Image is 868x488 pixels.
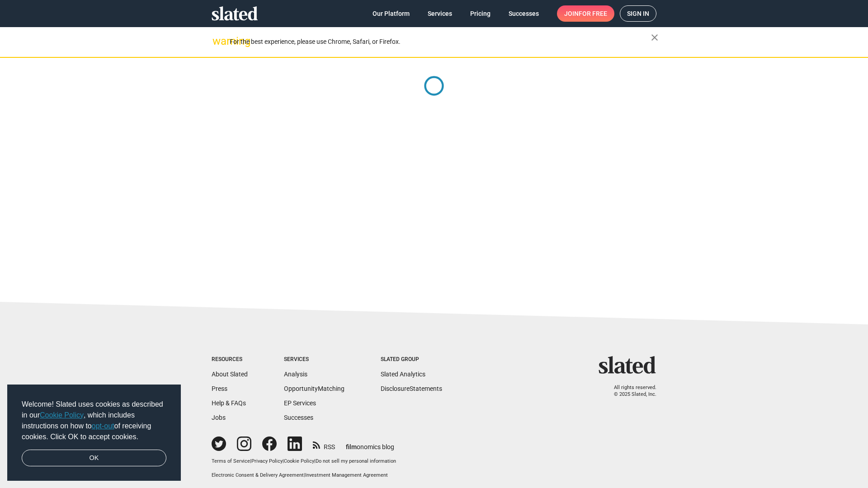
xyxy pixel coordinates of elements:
[284,356,344,363] div: Services
[284,399,316,407] a: EP Services
[501,5,546,22] a: Successes
[365,5,417,22] a: Our Platform
[7,385,181,481] div: cookieconsent
[373,5,410,22] span: Our Platform
[420,5,459,22] a: Services
[22,399,166,442] span: Welcome! Slated uses cookies as described in our , which includes instructions on how to of recei...
[620,5,656,22] a: Sign in
[604,385,656,398] p: All rights reserved. © 2025 Slated, Inc.
[92,422,114,430] a: opt-out
[346,436,394,451] a: filmonomics blog
[428,5,452,22] span: Services
[579,5,607,22] span: for free
[212,371,248,378] a: About Slated
[40,411,84,419] a: Cookie Policy
[212,472,304,478] a: Electronic Consent & Delivery Agreement
[230,36,651,48] div: For the best experience, please use Chrome, Safari, or Firefox.
[212,36,223,47] mat-icon: warning
[470,5,491,22] span: Pricing
[251,458,283,464] a: Privacy Policy
[313,437,335,451] a: RSS
[314,458,316,464] span: |
[627,6,649,21] span: Sign in
[509,5,539,22] span: Successes
[381,356,442,363] div: Slated Group
[212,399,246,407] a: Help & FAQs
[212,385,227,392] a: Press
[284,371,307,378] a: Analysis
[212,356,248,363] div: Resources
[283,458,284,464] span: |
[284,414,313,421] a: Successes
[250,458,251,464] span: |
[316,458,396,465] button: Do not sell my personal information
[557,5,614,22] a: Joinfor free
[381,385,442,392] a: DisclosureStatements
[305,472,388,478] a: Investment Management Agreement
[346,443,357,450] span: film
[381,371,425,378] a: Slated Analytics
[284,458,314,464] a: Cookie Policy
[463,5,498,22] a: Pricing
[212,458,250,464] a: Terms of Service
[284,385,344,392] a: OpportunityMatching
[649,32,660,43] mat-icon: close
[304,472,305,478] span: |
[212,414,226,421] a: Jobs
[564,5,607,22] span: Join
[22,450,166,467] a: dismiss cookie message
